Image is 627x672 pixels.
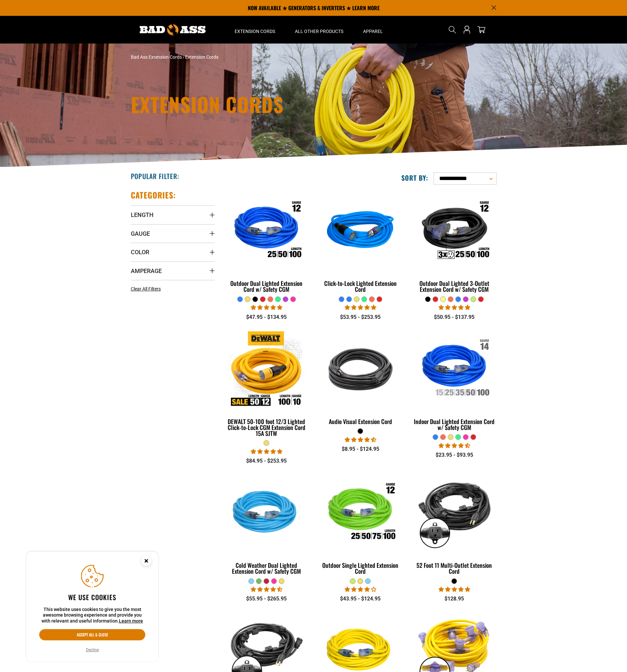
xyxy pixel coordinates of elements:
div: $128.95 [412,595,496,603]
summary: Gauge [131,224,215,243]
div: Audio Visual Extension Cord [318,418,402,424]
span: All Other Products [295,28,343,34]
nav: breadcrumbs [131,54,371,61]
summary: Extension Cords [225,16,285,44]
img: black [413,475,496,551]
img: DEWALT 50-100 foot 12/3 Lighted Click-to-Lock CGM Extension Cord 15A SJTW [225,331,308,407]
span: 4.87 stars [345,304,376,311]
span: Apparel [363,28,383,34]
summary: Length [131,205,215,224]
img: Indoor Dual Lighted Extension Cord w/ Safety CGM [413,331,496,407]
div: 52 Foot 11 Multi-Outlet Extension Cord [412,562,496,574]
span: › [183,54,184,60]
span: 4.62 stars [251,586,282,593]
a: Bad Ass Extension Cords [131,54,182,60]
button: Decline [84,647,101,653]
span: 4.80 stars [439,304,470,311]
span: Extension Cords [185,54,218,60]
span: Length [131,211,154,219]
h2: Categories: [131,190,176,200]
img: Outdoor Dual Lighted Extension Cord w/ Safety CGM [225,193,308,269]
a: black 52 Foot 11 Multi-Outlet Extension Cord [412,472,496,578]
a: Outdoor Dual Lighted 3-Outlet Extension Cord w/ Safety CGM Outdoor Dual Lighted 3-Outlet Extensio... [412,190,496,296]
div: Outdoor Dual Lighted 3-Outlet Extension Cord w/ Safety CGM [412,280,496,292]
div: $23.95 - $93.95 [412,451,496,459]
a: black Audio Visual Extension Cord [318,328,402,428]
span: 4.40 stars [439,443,470,449]
a: Outdoor Dual Lighted Extension Cord w/ Safety CGM Outdoor Dual Lighted Extension Cord w/ Safety CGM [225,190,309,296]
span: 4.70 stars [345,437,376,443]
span: Gauge [131,230,150,237]
h1: Extension Cords [131,94,371,114]
div: $47.95 - $134.95 [225,313,309,321]
a: Light Blue Cold Weather Dual Lighted Extension Cord w/ Safety CGM [225,472,309,578]
img: Light Blue [225,475,308,551]
a: Clear All Filters [131,286,163,292]
div: Outdoor Dual Lighted Extension Cord w/ Safety CGM [225,280,309,292]
div: Cold Weather Dual Lighted Extension Cord w/ Safety CGM [225,562,309,574]
span: 4.95 stars [439,586,470,593]
div: Indoor Dual Lighted Extension Cord w/ Safety CGM [412,418,496,430]
div: $84.95 - $253.95 [225,457,309,465]
span: 4.81 stars [251,304,282,311]
summary: All Other Products [285,16,353,44]
span: Clear All Filters [131,286,161,291]
a: Learn more [119,618,143,624]
img: Outdoor Dual Lighted 3-Outlet Extension Cord w/ Safety CGM [413,193,496,269]
label: Sort by: [401,173,428,182]
span: Amperage [131,267,162,275]
span: Color [131,248,149,256]
div: $43.95 - $124.95 [318,595,402,603]
img: black [319,331,402,407]
div: Outdoor Single Lighted Extension Cord [318,562,402,574]
div: $55.95 - $265.95 [225,595,309,603]
a: blue Click-to-Lock Lighted Extension Cord [318,190,402,296]
div: Click-to-Lock Lighted Extension Cord [318,280,402,292]
img: Bad Ass Extension Cords [140,24,206,35]
aside: Cookie Consent [26,552,158,662]
img: Outdoor Single Lighted Extension Cord [319,475,402,551]
div: DEWALT 50-100 foot 12/3 Lighted Click-to-Lock CGM Extension Cord 15A SJTW [225,418,309,436]
p: This website uses cookies to give you the most awesome browsing experience and provide you with r... [39,607,145,624]
div: $53.95 - $253.95 [318,313,402,321]
a: DEWALT 50-100 foot 12/3 Lighted Click-to-Lock CGM Extension Cord 15A SJTW DEWALT 50-100 foot 12/3... [225,328,309,440]
h2: We use cookies [39,593,145,601]
a: Outdoor Single Lighted Extension Cord Outdoor Single Lighted Extension Cord [318,472,402,578]
h2: Popular Filter: [131,172,179,180]
div: $50.95 - $137.95 [412,313,496,321]
a: Indoor Dual Lighted Extension Cord w/ Safety CGM Indoor Dual Lighted Extension Cord w/ Safety CGM [412,328,496,434]
span: 4.84 stars [251,448,282,455]
button: Accept all & close [39,629,145,640]
img: blue [319,193,402,269]
summary: Color [131,243,215,261]
summary: Apparel [353,16,393,44]
div: $8.95 - $124.95 [318,445,402,453]
summary: Amperage [131,261,215,280]
summary: Search [447,24,458,35]
span: 4.00 stars [345,586,376,593]
span: Extension Cords [235,28,275,34]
